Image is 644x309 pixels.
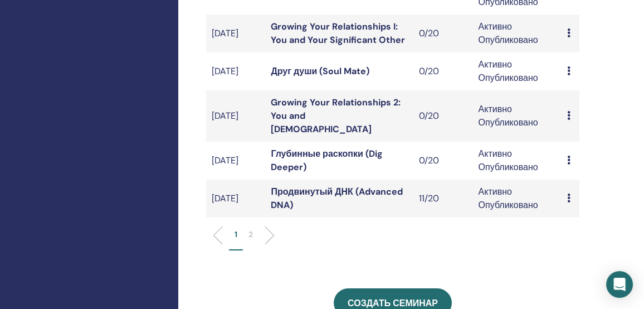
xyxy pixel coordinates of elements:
[413,52,472,90] td: 0/20
[235,229,237,240] p: 1
[413,15,472,52] td: 0/20
[413,180,472,218] td: 11/20
[206,52,265,90] td: [DATE]
[473,180,562,218] td: Активно Опубликовано
[413,142,472,180] td: 0/20
[348,297,438,309] span: Создать семинар
[271,96,401,135] a: Growing Your Relationships 2: You and [DEMOGRAPHIC_DATA]
[473,142,562,180] td: Активно Опубликовано
[271,65,369,77] a: Друг души (Soul Mate)
[206,180,265,218] td: [DATE]
[206,142,265,180] td: [DATE]
[271,186,402,211] a: Продвинутый ДНК (Advanced DNA)
[473,52,562,90] td: Активно Опубликовано
[271,21,405,46] a: Growing Your Relationships I: You and Your Significant Other
[206,15,265,52] td: [DATE]
[473,90,562,142] td: Активно Опубликовано
[606,271,633,298] div: Open Intercom Messenger
[413,90,472,142] td: 0/20
[473,15,562,52] td: Активно Опубликовано
[271,148,382,173] a: Глубинные раскопки (Dig Deeper)
[206,90,265,142] td: [DATE]
[248,229,253,240] p: 2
